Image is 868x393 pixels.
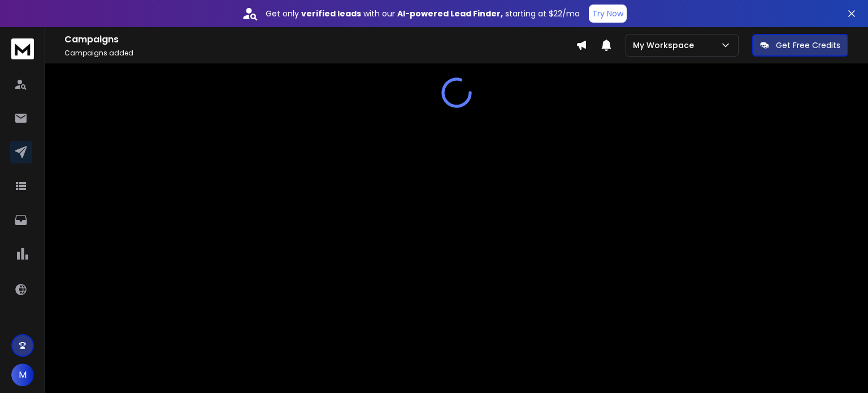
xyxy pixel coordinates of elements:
h1: Campaigns [64,33,576,46]
strong: AI-powered Lead Finder, [397,8,503,19]
p: Try Now [592,8,623,19]
button: Try Now [589,5,627,23]
img: logo [11,38,34,59]
p: Get Free Credits [776,40,840,51]
p: My Workspace [633,40,698,51]
p: Campaigns added [64,49,576,58]
p: Get only with our starting at $22/mo [266,8,580,19]
button: M [11,364,34,386]
strong: verified leads [301,8,361,19]
button: Get Free Credits [752,34,848,57]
